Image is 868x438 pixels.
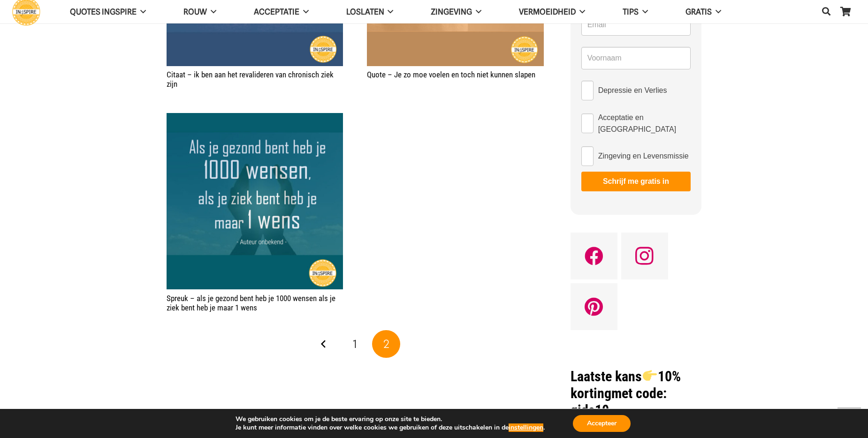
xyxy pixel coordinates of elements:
span: Zingeving en Levensmissie [598,150,689,162]
p: Je kunt meer informatie vinden over welke cookies we gebruiken of deze uitschakelen in de . [236,423,545,432]
a: Pinterest [571,283,617,330]
span: 2 [383,337,389,351]
span: Acceptatie en [GEOGRAPHIC_DATA] [598,112,691,135]
input: Zingeving en Levensmissie [581,146,594,166]
h1: met code: gids10 [571,368,701,419]
span: Acceptatie [254,7,299,16]
a: Instagram [621,233,668,279]
a: Citaat – ik ben aan het revalideren van chronisch ziek zijn [167,70,334,89]
span: Depressie en Verlies [598,84,667,96]
button: instellingen [509,423,543,432]
strong: Laatste kans 10% korting [571,368,681,401]
span: Zingeving [431,7,472,16]
span: Pagina 2 [372,330,400,358]
span: ROUW [183,7,207,16]
input: Acceptatie en [GEOGRAPHIC_DATA] [581,113,594,133]
button: Accepteer [573,415,631,432]
span: VERMOEIDHEID [519,7,576,16]
a: Quote – Je zo moe voelen en toch niet kunnen slapen [367,70,535,79]
a: Facebook [571,233,617,279]
p: We gebruiken cookies om je de beste ervaring op onze site te bieden. [236,415,545,423]
span: 1 [353,337,357,351]
span: Loslaten [346,7,384,16]
a: Spreuk – als je gezond bent heb je 1000 wensen als je ziek bent heb je maar 1 wens [167,294,335,312]
input: Voornaam [581,47,691,69]
a: Terug naar top [838,408,861,431]
a: Pagina 1 [341,330,369,358]
button: Schrijf me gratis in [581,172,691,191]
a: Zoeken [817,0,836,23]
span: GRATIS [685,7,712,16]
img: 👉 [643,369,657,383]
a: Spreuk – als je gezond bent heb je 1000 wensen als je ziek bent heb je maar 1 wens [167,114,343,123]
input: Depressie en Verlies [581,81,594,100]
span: QUOTES INGSPIRE [70,7,137,16]
img: Spreuk - als je gezond bent heb je 1000 wensen als je ziek bent heb je maar 1 wens [167,113,343,289]
span: TIPS [623,7,639,16]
